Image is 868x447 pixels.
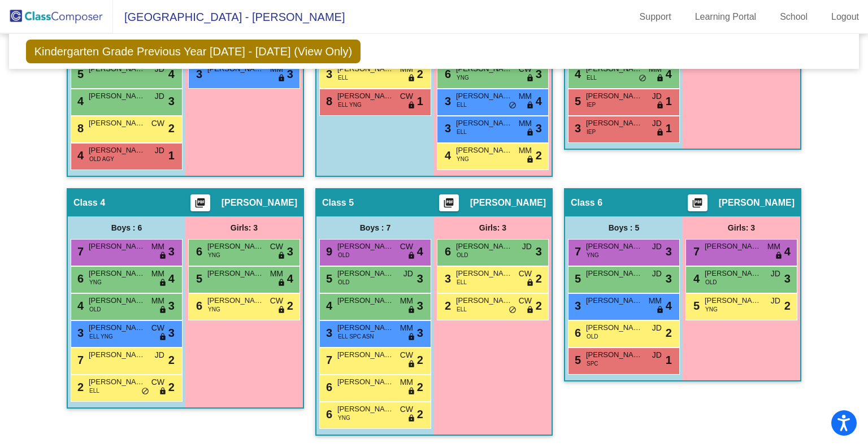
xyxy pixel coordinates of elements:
span: lock [407,360,415,369]
span: 6 [323,381,332,393]
span: 1 [168,147,175,164]
span: 1 [666,93,672,110]
span: 3 [784,270,791,287]
span: 3 [287,66,293,83]
span: [PERSON_NAME] [89,349,145,361]
span: lock [656,128,664,137]
span: 2 [784,297,791,314]
span: lock [407,74,415,83]
span: 2 [417,66,423,83]
span: 4 [287,270,293,287]
span: 4 [784,243,791,260]
span: 6 [442,68,451,80]
span: ELL [457,128,467,136]
span: MM [270,268,283,280]
button: Print Students Details [688,194,708,211]
span: lock [159,279,167,288]
span: lock [159,333,167,342]
span: lock [277,251,285,261]
span: ELL YNG [89,332,113,341]
span: lock [526,101,534,110]
span: [PERSON_NAME] [337,295,394,306]
span: 3 [417,270,423,287]
span: [PERSON_NAME] [456,118,513,129]
span: [PERSON_NAME] [586,322,643,333]
span: do_not_disturb_alt [509,101,517,110]
div: Boys : 6 [68,216,185,239]
div: Boys : 5 [565,216,683,239]
span: 3 [417,324,423,341]
span: 4 [323,300,332,312]
span: 7 [572,245,581,258]
span: CW [400,241,413,253]
span: [PERSON_NAME] [470,197,546,209]
span: IEP [587,128,596,136]
span: 6 [442,245,451,258]
span: 2 [417,379,423,396]
span: 4 [75,149,84,162]
span: lock [277,306,285,315]
span: JD [652,268,662,280]
span: MM [767,241,780,253]
span: [PERSON_NAME] [337,376,394,388]
span: [PERSON_NAME] [337,268,394,279]
span: 3 [666,270,672,287]
span: lock [526,306,534,315]
span: [PERSON_NAME]- [89,322,145,333]
span: lock [656,74,664,83]
span: 4 [168,66,175,83]
span: 2 [536,297,542,314]
span: 4 [168,270,175,287]
span: [PERSON_NAME] [586,349,643,361]
span: JD [652,90,662,102]
span: [PERSON_NAME] [207,268,264,279]
span: 5 [572,354,581,366]
span: OLD [89,305,101,314]
span: 1 [417,93,423,110]
span: OLD [705,278,717,287]
span: 6 [572,327,581,339]
span: lock [407,414,415,423]
span: Kindergarten Grade Previous Year [DATE] - [DATE] (View Only) [26,40,361,63]
span: lock [526,155,534,164]
a: Support [631,8,680,26]
span: MM [649,295,662,307]
mat-icon: picture_as_pdf [691,197,704,213]
span: 5 [572,272,581,285]
span: 2 [168,379,175,396]
span: 6 [323,408,332,420]
span: 5 [75,68,84,80]
span: YNG [587,251,599,259]
span: [PERSON_NAME] [456,90,513,102]
mat-icon: picture_as_pdf [442,197,455,213]
span: lock [407,251,415,261]
span: lock [159,251,167,261]
span: YNG [208,305,220,314]
a: Logout [822,8,868,26]
span: [PERSON_NAME] [586,118,643,129]
span: CW [400,403,413,415]
span: MM [151,268,164,280]
span: 4 [666,66,672,83]
span: MM [400,295,413,307]
span: ELL [587,73,597,82]
span: YNG [89,278,102,287]
span: 2 [536,270,542,287]
span: OLD [338,278,350,287]
span: OLD [587,332,598,341]
span: do_not_disturb_alt [509,306,517,315]
span: [PERSON_NAME] [586,295,643,306]
span: 3 [193,68,202,80]
span: 6 [193,300,202,312]
span: CW [400,349,413,361]
span: 5 [691,300,700,312]
span: 4 [75,300,84,312]
span: JD [155,349,164,361]
span: [PERSON_NAME] [PERSON_NAME] [586,241,643,252]
span: ELL SPC ASN [338,332,374,341]
span: 3 [442,122,451,134]
span: ELL [338,73,348,82]
span: do_not_disturb_alt [639,74,646,83]
span: [PERSON_NAME] [586,90,643,102]
span: YNG [457,73,469,82]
